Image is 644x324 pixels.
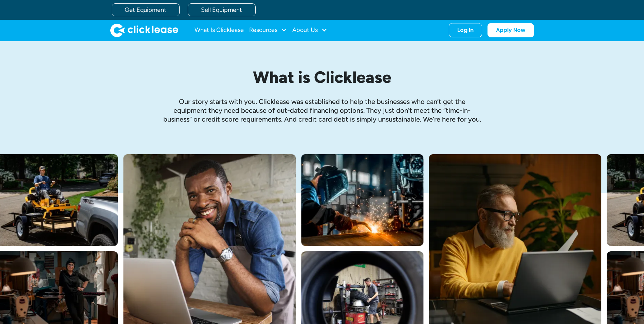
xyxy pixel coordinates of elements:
img: Clicklease logo [110,23,178,37]
div: Resources [249,23,287,37]
a: What Is Clicklease [195,23,244,37]
a: Sell Equipment [188,3,256,16]
a: home [110,23,178,37]
a: Apply Now [487,23,534,37]
img: A welder in a large mask working on a large pipe [301,154,423,246]
div: About Us [292,23,327,37]
a: Get Equipment [112,3,180,16]
div: Log In [457,27,474,34]
p: Our story starts with you. Clicklease was established to help the businesses who can’t get the eq... [163,97,482,124]
h1: What is Clicklease [163,68,482,86]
